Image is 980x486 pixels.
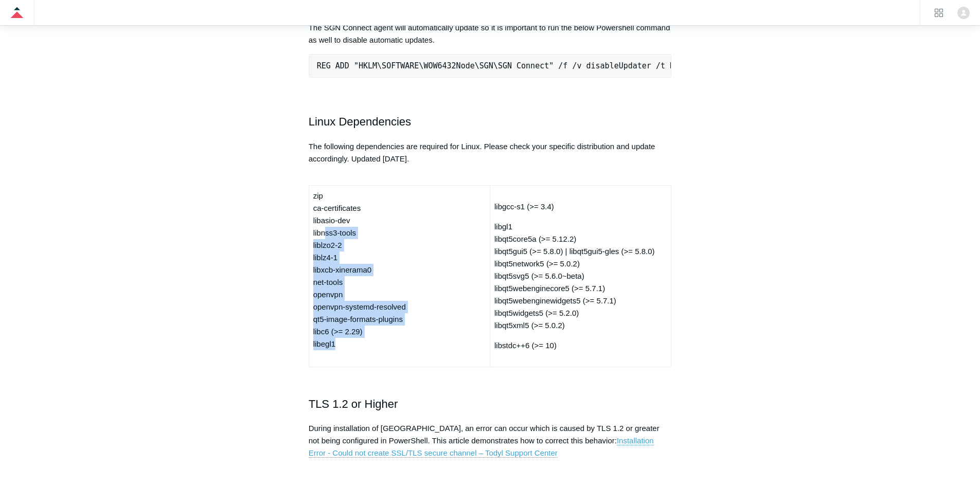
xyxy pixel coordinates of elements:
p: libgl1 libqt5core5a (>= 5.12.2) libqt5gui5 (>= 5.8.0) | libqt5gui5-gles (>= 5.8.0) libqt5network5... [494,221,667,332]
td: zip ca-certificates libasio-dev libnss3-tools liblzo2-2 liblz4-1 libxcb-xinerama0 net-tools openv... [309,185,490,367]
p: The following dependencies are required for Linux. Please check your specific distribution and up... [309,140,672,177]
p: During installation of [GEOGRAPHIC_DATA], an error can occur which is caused by TLS 1.2 or greate... [309,422,672,459]
pre: REG ADD "HKLM\SOFTWARE\WOW6432Node\SGN\SGN Connect" /f /v disableUpdater /t REG_SZ /d 1 [309,54,672,78]
p: The SGN Connect agent will automatically update so it is important to run the below Powershell co... [309,22,672,46]
img: user avatar [957,7,970,19]
p: libstdc++6 (>= 10) [494,339,667,352]
h2: Linux Dependencies [309,113,672,131]
zd-hc-trigger: Click your profile icon to open the profile menu [957,7,970,19]
p: libgcc-s1 (>= 3.4) [494,201,667,213]
h2: TLS 1.2 or Higher [309,395,672,413]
